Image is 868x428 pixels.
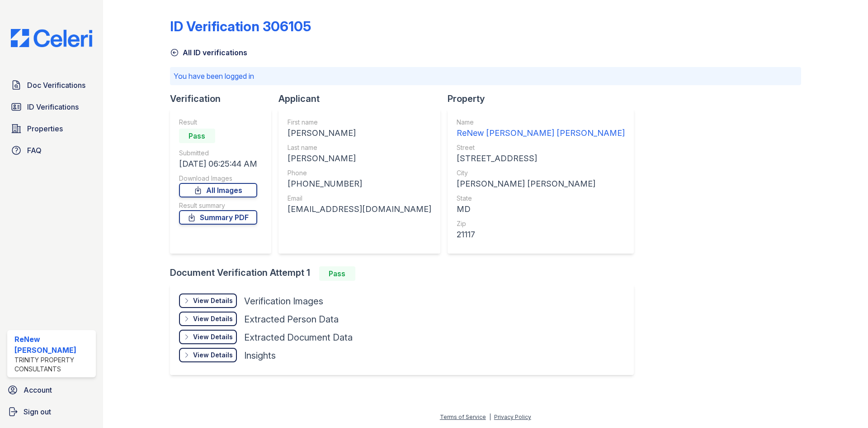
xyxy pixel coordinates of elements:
[288,203,431,216] div: [EMAIL_ADDRESS][DOMAIN_NAME]
[14,356,92,374] div: Trinity Property Consultants
[7,120,96,138] a: Properties
[278,92,448,105] div: Applicant
[170,266,641,281] div: Document Verification Attempt 1
[27,101,79,112] span: ID Verifications
[457,219,625,228] div: Zip
[179,158,257,170] div: [DATE] 06:25:44 AM
[494,414,531,420] a: Privacy Policy
[244,331,353,344] div: Extracted Document Data
[457,118,625,127] div: Name
[4,403,99,421] a: Sign out
[457,178,625,190] div: [PERSON_NAME] [PERSON_NAME]
[457,127,625,139] div: ReNew [PERSON_NAME] [PERSON_NAME]
[457,203,625,216] div: MD
[244,349,276,362] div: Insights
[193,314,233,323] div: View Details
[288,152,431,165] div: [PERSON_NAME]
[179,183,257,197] a: All Images
[179,201,257,210] div: Result summary
[489,414,491,420] div: |
[288,143,431,152] div: Last name
[457,168,625,178] div: City
[24,406,51,417] span: Sign out
[193,332,233,341] div: View Details
[27,80,85,91] span: Doc Verifications
[27,145,42,156] span: FAQ
[27,123,63,134] span: Properties
[179,210,257,225] a: Summary PDF
[7,98,96,116] a: ID Verifications
[457,152,625,165] div: [STREET_ADDRESS]
[457,194,625,203] div: State
[448,92,641,105] div: Property
[24,385,52,395] span: Account
[830,392,859,419] iframe: chat widget
[179,174,257,183] div: Download Images
[288,168,431,178] div: Phone
[457,228,625,241] div: 21117
[170,47,247,58] a: All ID verifications
[244,295,323,308] div: Verification Images
[288,118,431,127] div: First name
[288,194,431,203] div: Email
[4,381,99,399] a: Account
[457,118,625,139] a: Name ReNew [PERSON_NAME] [PERSON_NAME]
[7,141,96,159] a: FAQ
[288,127,431,139] div: [PERSON_NAME]
[179,129,215,143] div: Pass
[179,118,257,127] div: Result
[244,313,339,326] div: Extracted Person Data
[174,71,797,82] p: You have been logged in
[14,334,92,356] div: ReNew [PERSON_NAME]
[319,266,355,281] div: Pass
[170,18,311,34] div: ID Verification 306105
[179,149,257,158] div: Submitted
[170,92,278,105] div: Verification
[440,414,486,420] a: Terms of Service
[193,296,233,305] div: View Details
[4,29,99,47] img: CE_Logo_Blue-a8612792a0a2168367f1c8372b55b34899dd931a85d93a1a3d3e32e68fde9ad4.png
[193,351,233,360] div: View Details
[7,76,96,94] a: Doc Verifications
[457,143,625,152] div: Street
[288,178,431,190] div: [PHONE_NUMBER]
